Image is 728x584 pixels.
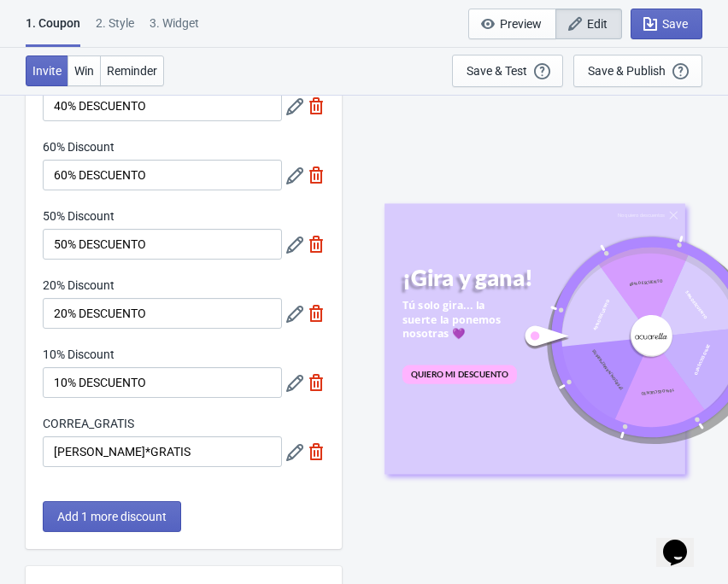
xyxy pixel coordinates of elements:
[452,55,563,87] button: Save & Test
[107,64,157,78] span: Reminder
[32,64,62,78] span: Invite
[588,64,666,78] div: Save & Publish
[43,207,114,225] label: 50% Discount
[402,264,540,291] div: ¡Gira y gana!
[555,9,622,39] button: Edit
[618,212,666,218] div: No quiero descuentos
[96,15,134,44] div: 2 . Style
[308,97,325,114] img: delete.svg
[656,516,711,567] iframe: chat widget
[467,64,527,78] div: Save & Test
[587,17,608,31] span: Edit
[662,17,688,31] span: Save
[100,55,164,86] button: Reminder
[631,9,702,39] button: Save
[26,15,80,47] div: 1. Coupon
[500,17,542,31] span: Preview
[573,55,702,87] button: Save & Publish
[43,415,134,432] label: CORREA_GRATIS
[26,55,68,86] button: Invite
[308,374,325,391] img: delete.svg
[43,501,181,532] button: Add 1 more discount
[468,9,556,39] button: Preview
[57,510,167,523] span: Add 1 more discount
[74,64,94,78] span: Win
[43,138,114,155] label: 60% Discount
[308,443,325,460] img: delete.svg
[402,298,517,342] div: Tú solo gira... la suerte la ponemos nosotras 💜
[150,15,199,44] div: 3. Widget
[411,368,508,380] div: QUIERO MI DESCUENTO
[308,305,325,322] img: delete.svg
[308,236,325,253] img: delete.svg
[68,55,101,86] button: Win
[43,346,114,363] label: 10% Discount
[43,277,114,294] label: 20% Discount
[308,166,325,184] img: delete.svg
